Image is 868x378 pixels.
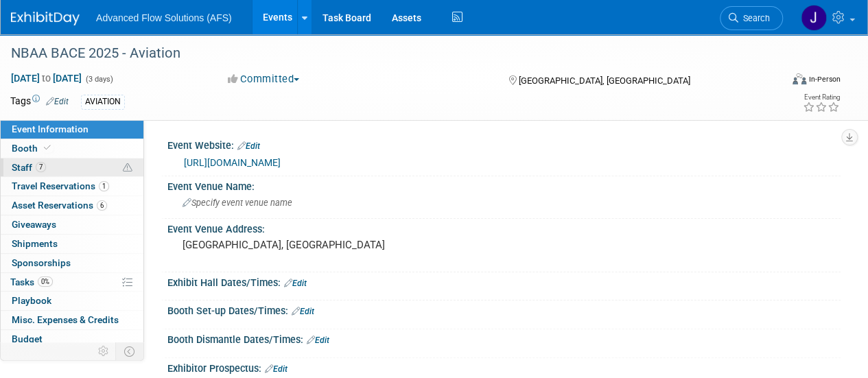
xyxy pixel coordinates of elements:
span: Asset Reservations [12,200,107,211]
div: NBAA BACE 2025 - Aviation [6,41,770,66]
div: Event Website: [167,135,841,153]
span: Potential Scheduling Conflict -- at least one attendee is tagged in another overlapping event. [123,162,132,174]
span: 7 [36,162,46,172]
span: Advanced Flow Solutions (AFS) [96,12,232,23]
span: Playbook [12,295,51,306]
div: AVIATION [81,95,125,109]
div: Event Venue Address: [167,219,841,236]
button: Committed [223,72,305,86]
td: Personalize Event Tab Strip [92,342,116,360]
span: Staff [12,162,46,173]
a: Edit [265,364,288,374]
img: Jeffrey Hageman [801,5,827,31]
div: In-Person [808,74,841,84]
a: Shipments [1,235,143,253]
img: ExhibitDay [11,12,80,25]
span: Budget [12,333,43,344]
a: Event Information [1,120,143,139]
span: [GEOGRAPHIC_DATA], [GEOGRAPHIC_DATA] [518,75,690,86]
div: Booth Set-up Dates/Times: [167,300,841,318]
div: Exhibitor Prospectus: [167,358,841,376]
span: 1 [99,181,109,191]
i: Booth reservation complete [44,144,51,152]
div: Booth Dismantle Dates/Times: [167,329,841,347]
span: Tasks [10,276,53,287]
span: to [40,73,53,84]
span: Event Information [12,123,89,134]
span: [DATE] [DATE] [10,72,82,84]
a: Sponsorships [1,254,143,272]
div: Event Rating [803,94,840,101]
span: 0% [38,276,53,287]
div: Event Format [719,71,841,92]
span: Sponsorships [12,257,71,268]
a: Playbook [1,292,143,310]
a: Giveaways [1,215,143,234]
span: Specify event venue name [183,198,292,208]
span: Giveaways [12,219,56,230]
div: Exhibit Hall Dates/Times: [167,272,841,290]
a: Edit [307,335,329,345]
span: Misc. Expenses & Credits [12,314,119,325]
td: Tags [10,94,69,110]
div: Event Venue Name: [167,176,841,193]
a: Edit [284,279,307,288]
a: Booth [1,139,143,158]
a: Search [720,6,783,30]
a: Travel Reservations1 [1,177,143,196]
a: Edit [237,141,260,151]
a: Edit [46,97,69,106]
span: Travel Reservations [12,180,109,191]
a: Misc. Expenses & Credits [1,311,143,329]
span: Booth [12,143,54,154]
span: 6 [97,200,107,211]
a: Edit [292,307,314,316]
span: (3 days) [84,75,113,84]
a: Asset Reservations6 [1,196,143,215]
a: Budget [1,330,143,349]
span: Shipments [12,238,58,249]
a: Staff7 [1,158,143,177]
pre: [GEOGRAPHIC_DATA], [GEOGRAPHIC_DATA] [183,239,433,251]
a: Tasks0% [1,273,143,292]
a: [URL][DOMAIN_NAME] [184,157,281,168]
img: Format-Inperson.png [793,73,806,84]
span: Search [738,13,770,23]
td: Toggle Event Tabs [116,342,144,360]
